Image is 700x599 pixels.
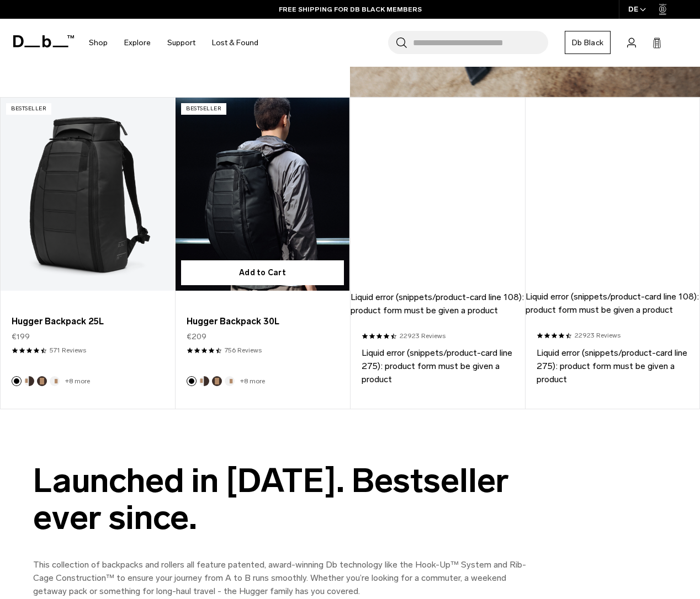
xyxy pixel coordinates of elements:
[89,23,108,62] a: Shop
[24,376,34,386] button: Cappuccino
[1,98,174,291] a: Hugger Backpack 25L
[176,98,349,291] a: Hugger Backpack 30L
[212,376,222,386] button: Espresso
[12,376,22,386] button: Black Out
[225,345,262,355] a: 756 reviews
[400,331,446,341] a: 22923 reviews
[6,103,51,115] p: Bestseller
[187,331,206,343] span: €209
[181,260,344,285] button: Add to Cart
[50,376,60,386] button: Oatmilk
[187,315,338,328] a: Hugger Backpack 30L
[565,31,611,54] a: Db Black
[575,330,621,340] a: 22923 reviews
[526,346,699,386] footer: Liquid error (snippets/product-card line 275): product form must be given a product
[37,376,47,386] button: Espresso
[124,23,151,62] a: Explore
[225,376,235,386] button: Oatmilk
[279,4,422,14] a: FREE SHIPPING FOR DB BLACK MEMBERS
[12,331,30,343] span: €199
[351,98,524,317] header: Liquid error (snippets/product-card line 108): product form must be given a product
[33,462,530,536] div: Launched in [DATE]. Bestseller ever since.
[187,376,197,386] button: Black Out
[33,558,530,598] p: This collection of backpacks and rollers all feature patented, award-winning Db technology like t...
[199,376,209,386] button: Cappuccino
[50,345,86,355] a: 571 reviews
[12,315,163,328] a: Hugger Backpack 25L
[181,103,226,115] p: Bestseller
[65,377,90,385] a: +8 more
[81,19,267,67] nav: Main Navigation
[526,98,699,317] header: Liquid error (snippets/product-card line 108): product form must be given a product
[167,23,195,62] a: Support
[212,23,258,62] a: Lost & Found
[240,377,265,385] a: +8 more
[351,346,524,386] footer: Liquid error (snippets/product-card line 275): product form must be given a product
